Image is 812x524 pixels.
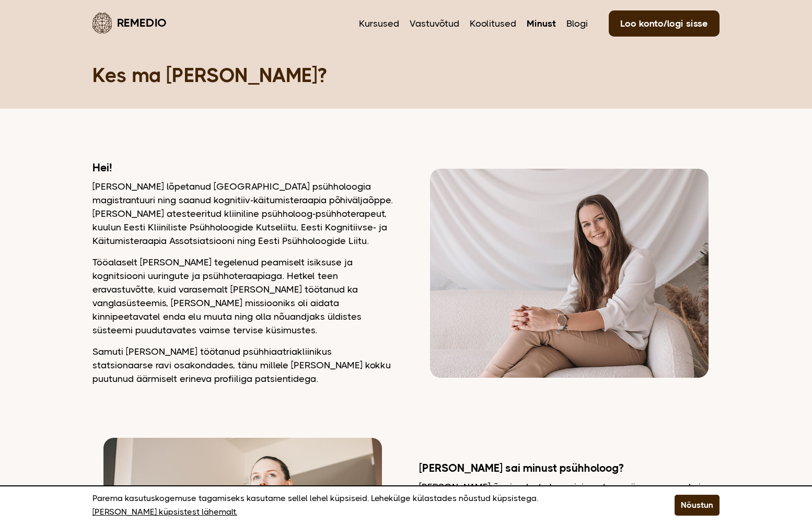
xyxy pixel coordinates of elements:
a: Kursused [359,17,399,30]
a: Vastuvõtud [410,17,459,30]
button: Nõustun [675,495,720,516]
img: Remedio logo [92,13,112,33]
a: Minust [527,17,556,30]
img: Dagmar vaatamas kaamerasse [430,169,709,378]
h2: Hei! [92,161,393,174]
p: Parema kasutuskogemuse tagamiseks kasutame sellel lehel küpsiseid. Lehekülge külastades nõustud k... [92,492,648,519]
a: Koolitused [470,17,516,30]
p: [PERSON_NAME] lõpetanud [GEOGRAPHIC_DATA] psühholoogia magistrantuuri ning saanud kognitiiv-käitu... [92,180,393,248]
a: Loo konto/logi sisse [609,10,720,37]
a: Remedio [92,10,167,35]
a: [PERSON_NAME] küpsistest lähemalt. [92,505,237,519]
h2: [PERSON_NAME] sai minust psühholoog? [419,461,720,475]
p: Tööalaselt [PERSON_NAME] tegelenud peamiselt isiksuse ja kognitsiooni uuringute ja psühhoteraapia... [92,255,393,337]
h1: Kes ma [PERSON_NAME]? [92,63,720,88]
p: Samuti [PERSON_NAME] töötanud psühhiaatriakliinikus statsionaarse ravi osakondades, tänu millele ... [92,345,393,386]
a: Blogi [566,17,588,30]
